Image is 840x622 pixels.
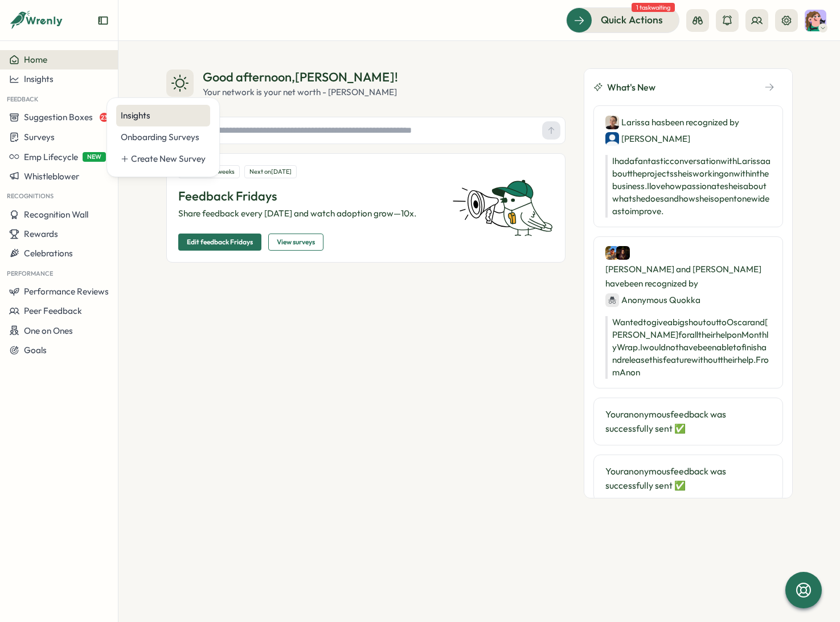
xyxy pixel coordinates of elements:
a: Create New Survey [116,148,210,170]
span: Insights [24,73,54,84]
span: Peer Feedback [24,305,82,316]
div: [PERSON_NAME] [605,132,690,146]
p: Your anonymous feedback was successfully sent ✅ [605,464,771,493]
span: Goals [24,345,47,355]
button: Expand sidebar [97,15,109,26]
span: Whistleblower [24,171,79,182]
span: Celebrations [24,248,73,259]
a: Insights [116,105,210,126]
div: Your network is your net worth - [PERSON_NAME] [203,86,398,99]
a: Onboarding Surveys [116,126,210,148]
button: Quick Actions [566,7,679,32]
span: Suggestion Boxes [24,112,93,122]
img: Oscar Wales [605,246,619,260]
span: Rewards [24,228,58,239]
div: [PERSON_NAME] and [PERSON_NAME] have been recognized by [605,246,771,307]
img: Larissa Eddy [605,116,619,129]
p: Feedback Fridays [178,187,439,205]
span: 23 [100,113,109,122]
span: Home [24,54,47,65]
div: Anonymous Quokka [605,293,700,307]
span: One on Ones [24,325,73,336]
span: NEW [83,152,106,162]
span: View surveys [277,234,315,250]
span: Edit feedback Fridays [187,234,253,250]
span: Recognition Wall [24,209,88,220]
p: Wanted to give a big shout out to Oscar and [PERSON_NAME] for all their help on Monthly Wrap. I w... [605,316,771,379]
img: Anisha Begum [605,132,619,146]
div: Larissa has been recognized by [605,115,771,146]
span: What's New [607,80,655,95]
p: I had a fantastic conversation with Larissa about the projects she is working on within the busin... [605,155,771,218]
span: Surveys [24,132,55,142]
div: Create New Survey [131,153,206,165]
div: Onboarding Surveys [121,131,206,144]
div: Next on [DATE] [244,165,297,178]
span: Quick Actions [601,13,663,27]
div: Good afternoon , [PERSON_NAME] ! [203,68,398,86]
p: Share feedback every [DATE] and watch adoption grow—10x. [178,207,439,220]
p: Your anonymous feedback was successfully sent ✅ [605,407,771,436]
span: Performance Reviews [24,286,109,297]
img: Annie Wilson [805,10,826,31]
span: 1 task waiting [632,3,675,12]
span: Emp Lifecycle [24,152,78,162]
img: Thomas [616,246,630,260]
button: Edit feedback Fridays [178,234,261,251]
button: View surveys [268,234,323,251]
div: Insights [121,109,206,122]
